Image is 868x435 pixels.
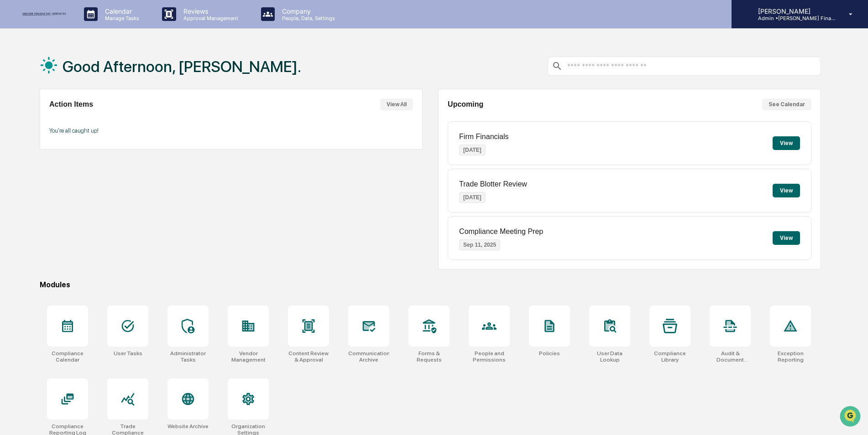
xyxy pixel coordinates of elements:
button: Start new chat [155,72,166,83]
p: Company [275,7,340,15]
p: How can we help? [9,19,166,34]
div: Administrator Tasks [167,350,209,363]
div: Website Archive [167,423,209,430]
p: You're all caught up! [49,127,413,134]
div: Compliance Calendar [47,350,88,363]
div: Vendor Management [228,350,269,363]
span: Pylon [91,155,110,161]
p: Compliance Meeting Prep [459,228,543,236]
div: Compliance Library [649,350,690,363]
p: Calendar [98,7,144,15]
p: [DATE] [459,145,486,155]
button: View [773,231,800,245]
button: View [773,136,800,150]
div: Modules [40,280,821,289]
iframe: Open customer support [839,405,863,430]
a: 🗄️Attestations [63,111,117,128]
p: Trade Blotter Review [459,180,527,188]
div: User Tasks [114,350,142,357]
div: Policies [539,350,560,357]
div: Exception Reporting [770,350,811,363]
div: Communications Archive [348,350,389,363]
p: Approval Management [176,15,243,21]
a: Powered byPylon [64,154,110,161]
p: [PERSON_NAME] [751,7,836,15]
button: View All [380,98,413,110]
div: 🔎 [9,133,16,140]
img: 1746055101610-c473b297-6a78-478c-a979-82029cc54cd1 [9,70,26,86]
h2: Upcoming [448,100,483,109]
div: Start new chat [31,70,150,79]
span: Attestations [75,115,113,124]
span: Data Lookup [18,132,58,141]
div: Audit & Document Logs [710,350,751,363]
img: logo [22,10,66,19]
div: 🗄️ [66,116,73,123]
div: 🖐️ [9,116,16,123]
div: People and Permissions [469,350,510,363]
div: We're available if you need us! [31,79,115,86]
p: Reviews [176,7,243,15]
p: People, Data, Settings [275,15,340,21]
a: 🔎Data Lookup [5,129,61,145]
h2: Action Items [49,100,93,109]
p: Admin • [PERSON_NAME] Financial [751,15,836,21]
button: See Calendar [762,98,811,110]
div: Forms & Requests [408,350,450,363]
h1: Good Afternoon, [PERSON_NAME]. [63,57,301,76]
button: View [773,184,800,197]
p: [DATE] [459,192,486,203]
p: Manage Tasks [98,15,144,21]
div: User Data Lookup [589,350,630,363]
p: Firm Financials [459,133,508,141]
div: Content Review & Approval [288,350,329,363]
p: Sep 11, 2025 [459,239,500,250]
span: Preclearance [18,115,59,124]
a: 🖐️Preclearance [5,111,63,128]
